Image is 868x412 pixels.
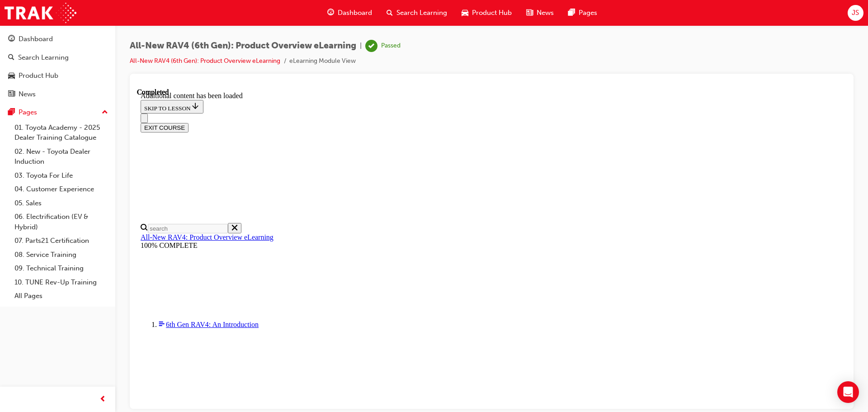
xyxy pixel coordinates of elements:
span: All-New RAV4 (6th Gen): Product Overview eLearning [130,41,356,51]
a: All-New RAV4: Product Overview eLearning [4,145,137,153]
span: car-icon [8,72,15,80]
a: 06. Electrification (EV & Hybrid) [11,210,112,234]
button: SKIP TO LESSON [4,12,66,25]
a: 05. Sales [11,196,112,210]
a: 01. Toyota Academy - 2025 Dealer Training Catalogue [11,121,112,145]
div: Passed [381,42,401,50]
input: Search [11,136,91,145]
div: Search Learning [18,52,69,63]
div: Product Hub [19,71,58,81]
a: 08. Service Training [11,248,112,262]
span: Search Learning [396,8,447,18]
a: pages-iconPages [561,4,604,22]
span: JS [852,8,859,18]
a: search-iconSearch Learning [379,4,454,22]
span: pages-icon [568,7,575,19]
span: Product Hub [472,8,512,18]
img: Trak [5,3,76,23]
span: SKIP TO LESSON [7,17,63,24]
a: Search Learning [4,49,112,66]
button: JS [848,5,863,21]
span: up-icon [102,107,108,118]
div: Pages [19,107,37,118]
a: 10. TUNE Rev-Up Training [11,275,112,289]
button: EXIT COURSE [4,35,52,44]
a: All-New RAV4 (6th Gen): Product Overview eLearning [130,57,280,65]
a: news-iconNews [519,4,561,22]
div: Additional content has been loaded [4,4,706,12]
li: eLearning Module View [289,56,356,66]
a: 09. Technical Training [11,261,112,275]
div: Open Intercom Messenger [837,381,859,403]
div: Dashboard [19,34,53,44]
a: Dashboard [4,31,112,47]
button: Close navigation menu [4,25,11,35]
button: Pages [4,104,112,121]
a: 02. New - Toyota Dealer Induction [11,145,112,169]
span: guage-icon [327,7,334,19]
a: All Pages [11,289,112,303]
span: | [360,41,362,51]
a: car-iconProduct Hub [454,4,519,22]
a: Product Hub [4,67,112,84]
a: 03. Toyota For Life [11,169,112,183]
span: News [537,8,554,18]
a: guage-iconDashboard [320,4,379,22]
a: 04. Customer Experience [11,182,112,196]
span: search-icon [387,7,393,19]
span: pages-icon [8,109,15,117]
button: Close search menu [91,135,104,145]
div: 100% COMPLETE [4,153,706,161]
button: DashboardSearch LearningProduct HubNews [4,29,112,104]
span: car-icon [462,7,468,19]
span: Pages [579,8,597,18]
span: prev-icon [99,394,106,405]
a: 07. Parts21 Certification [11,234,112,248]
div: News [19,89,36,99]
a: News [4,86,112,103]
span: news-icon [526,7,533,19]
span: news-icon [8,90,15,99]
span: search-icon [8,54,14,62]
span: learningRecordVerb_PASS-icon [365,40,377,52]
span: Dashboard [338,8,372,18]
span: guage-icon [8,35,15,43]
